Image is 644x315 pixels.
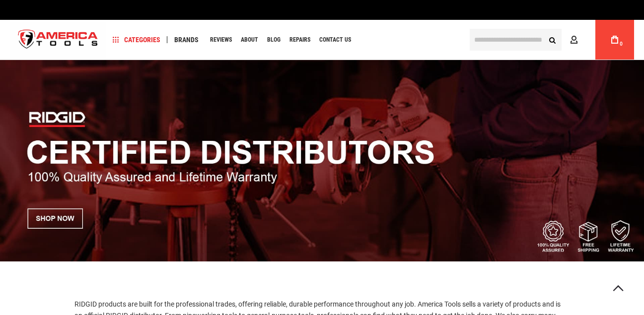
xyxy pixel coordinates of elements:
[241,37,258,43] span: About
[605,20,624,60] a: 0
[113,36,160,43] span: Categories
[206,33,236,47] a: Reviews
[170,33,203,47] a: Brands
[319,37,351,43] span: Contact Us
[174,36,199,43] span: Brands
[10,21,106,59] img: America Tools
[263,33,285,47] a: Blog
[267,37,281,43] span: Blog
[315,33,356,47] a: Contact Us
[285,33,315,47] a: Repairs
[210,37,232,43] span: Reviews
[108,33,165,47] a: Categories
[10,21,106,59] a: store logo
[620,41,623,47] span: 0
[289,37,310,43] span: Repairs
[236,33,263,47] a: About
[543,30,562,49] button: Search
